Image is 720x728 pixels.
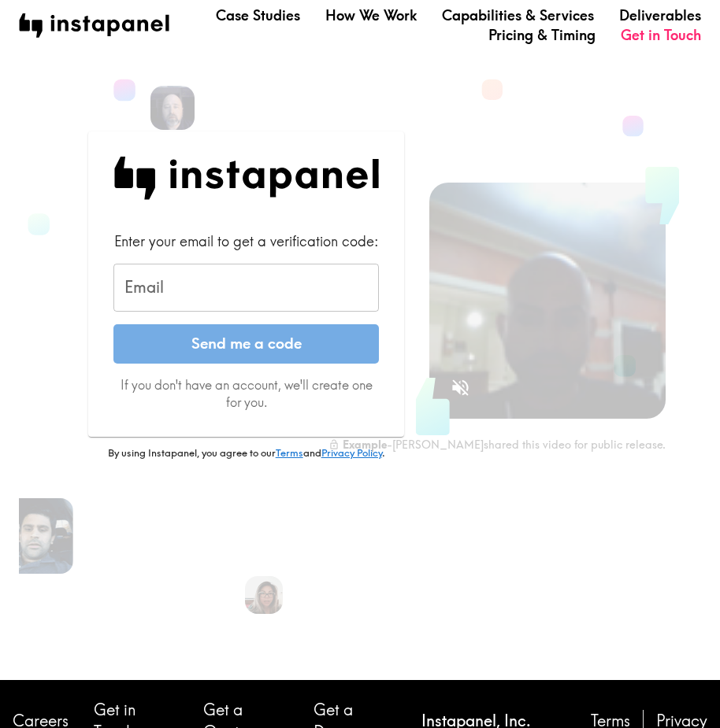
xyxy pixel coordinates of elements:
[113,324,379,364] button: Send me a code
[276,446,303,459] a: Terms
[245,576,283,614] img: Aileen
[113,157,379,200] img: Instapanel
[619,6,701,25] a: Deliverables
[150,86,195,130] img: Aaron
[328,438,666,452] div: - [PERSON_NAME] shared this video for public release.
[19,13,169,38] img: instapanel
[113,376,379,412] p: If you don't have an account, we'll create one for you.
[442,6,594,25] a: Capabilities & Services
[343,438,387,452] b: Example
[88,446,404,460] p: By using Instapanel, you agree to our and .
[216,6,300,25] a: Case Studies
[325,6,417,25] a: How We Work
[621,25,701,45] a: Get in Touch
[488,25,596,45] a: Pricing & Timing
[113,231,379,251] div: Enter your email to get a verification code:
[321,446,382,459] a: Privacy Policy
[444,371,477,405] button: Sound is off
